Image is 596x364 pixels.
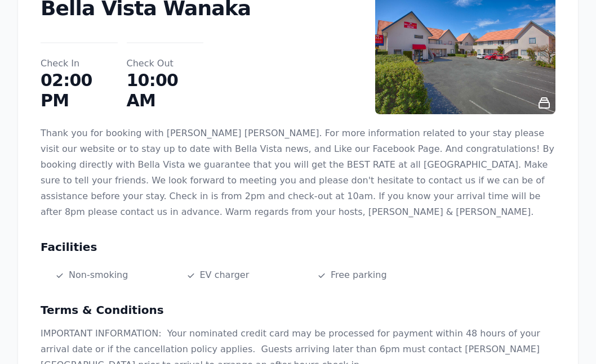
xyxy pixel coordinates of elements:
[303,267,425,283] dd: Free parking
[41,267,163,283] dd: Non-smoking
[41,238,555,256] h3: Facilities
[41,57,118,70] dt: Check In
[41,125,555,220] p: Thank you for booking with [PERSON_NAME] [PERSON_NAME]. For more information related to your stay...
[127,57,204,70] dt: Check Out
[41,70,118,111] dd: 02:00 PM
[41,301,555,319] h3: Terms & Conditions
[172,267,294,283] dd: EV charger
[127,70,204,111] dd: 10:00 AM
